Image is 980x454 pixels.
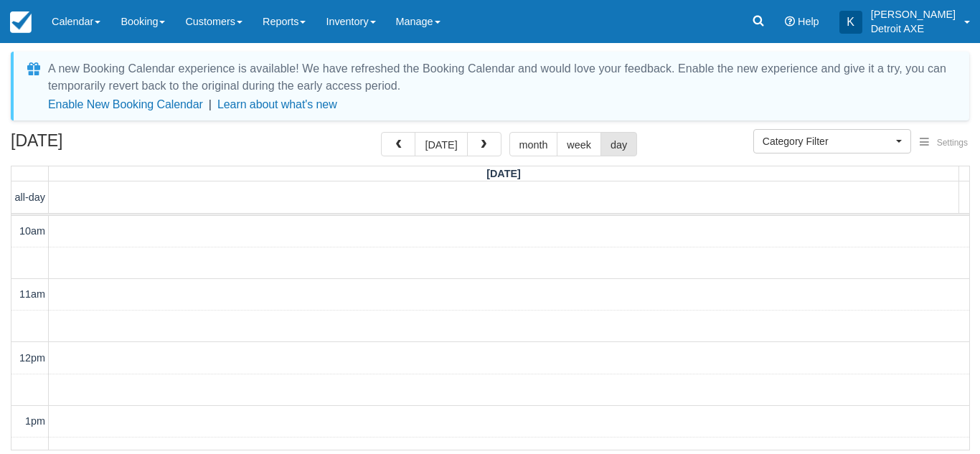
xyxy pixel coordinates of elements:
[15,191,45,203] span: all-day
[486,168,521,179] span: [DATE]
[19,288,45,300] span: 11am
[10,11,32,33] img: checkfront-main-nav-mini-logo.png
[509,132,558,156] button: month
[937,138,968,148] span: Settings
[217,98,337,110] a: Learn about what's new
[871,7,956,22] p: [PERSON_NAME]
[19,225,45,237] span: 10am
[557,132,601,156] button: week
[785,16,795,27] i: Help
[25,415,45,427] span: 1pm
[19,352,45,364] span: 12pm
[11,132,192,159] h2: [DATE]
[415,132,467,156] button: [DATE]
[48,60,952,95] div: A new Booking Calendar experience is available! We have refreshed the Booking Calendar and would ...
[209,98,212,110] span: |
[911,133,976,153] button: Settings
[798,16,819,27] span: Help
[839,11,862,34] div: K
[753,129,911,153] button: Category Filter
[871,22,956,36] p: Detroit AXE
[763,134,892,148] span: Category Filter
[600,132,637,156] button: day
[48,98,203,112] button: Enable New Booking Calendar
